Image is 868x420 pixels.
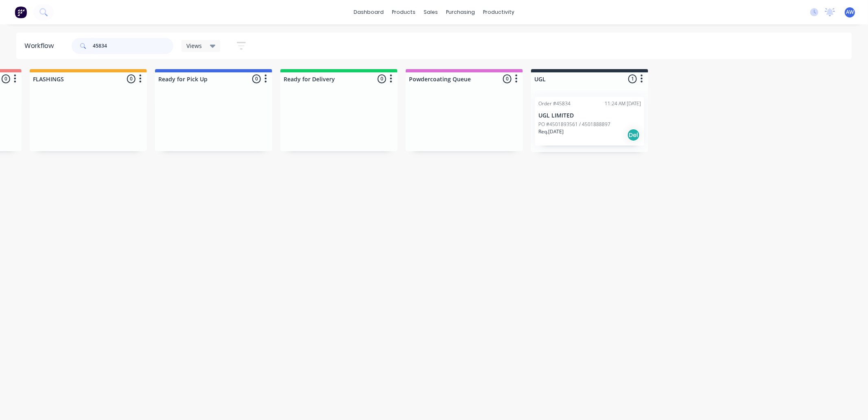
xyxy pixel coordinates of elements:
[605,100,641,107] div: 11:24 AM [DATE]
[538,112,641,119] p: UGL LIMITED
[627,128,640,141] div: Del
[388,6,420,18] div: products
[535,97,644,146] div: Order #4583411:24 AM [DATE]UGL LIMITEDPO #4501893561 / 4501888897Req.[DATE]Del
[93,38,173,54] input: Search for orders...
[479,6,518,18] div: productivity
[538,100,571,107] div: Order #45834
[846,9,854,16] span: AW
[420,6,442,18] div: sales
[350,6,388,18] a: dashboard
[538,128,564,135] p: Req. [DATE]
[186,41,202,50] span: Views
[15,6,27,18] img: Factory
[442,6,479,18] div: purchasing
[24,41,58,51] div: Workflow
[538,121,610,128] p: PO #4501893561 / 4501888897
